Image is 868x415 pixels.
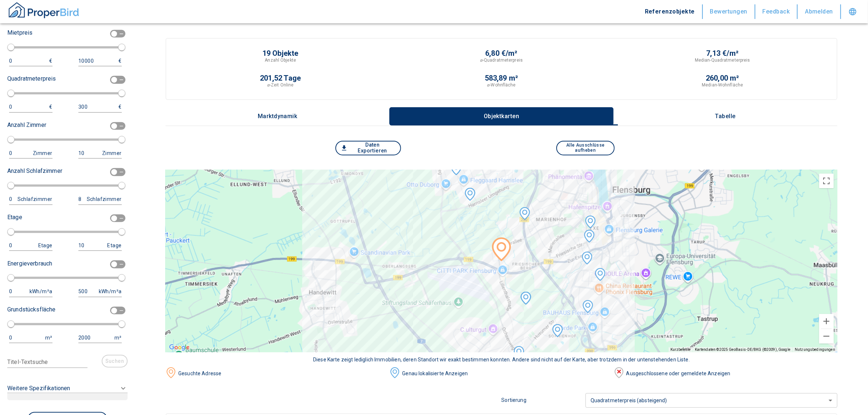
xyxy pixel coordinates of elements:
[7,1,80,22] button: ProperBird Logo and Home Button
[7,121,46,129] p: Anzahl Zimmer
[706,50,739,57] p: 7,13 €/m²
[166,367,176,378] img: image
[167,343,191,352] a: Dieses Gebiet in Google Maps öffnen (in neuem Fenster)
[389,367,400,378] img: image
[258,113,297,120] p: Marktdynamik
[670,347,690,352] button: Kurzbefehle
[819,174,834,188] button: Vollbildansicht ein/aus
[265,57,296,63] p: Anzahl Objekte
[819,314,834,329] button: Vergrößern
[267,82,293,88] p: ⌀-Zeit Online
[7,74,56,83] p: Quadratmeterpreis
[485,50,518,57] p: 6,80 €/m²
[638,4,703,19] button: Referenzobjekte
[485,74,518,82] p: 583,89 m²
[702,82,743,88] p: Median-Wohnfläche
[262,50,299,57] p: 19 Objekte
[7,259,52,268] p: Energieverbrauch
[260,74,301,82] p: 201,52 Tage
[585,391,837,410] div: Quadratmeterpreis (absteigend)
[706,74,739,82] p: 260,00 m²
[798,4,841,19] button: Abmelden
[480,57,523,63] p: ⌀-Quadratmeterpreis
[335,141,401,155] button: Daten Exportieren
[167,343,191,352] img: Google
[176,370,389,377] div: Gesuchte Adresse
[483,113,519,120] p: Objektkarten
[755,4,798,19] button: Feedback
[703,4,755,19] button: Bewertungen
[166,356,837,364] div: Diese Karte zeigt lediglich Immobilien, deren Standort wir exakt bestimmen konnten. Andere sind n...
[695,348,790,352] span: Kartendaten ©2025 GeoBasis-DE/BKG (©2009), Google
[707,113,744,120] p: Tabelle
[7,213,22,222] p: Etage
[487,82,515,88] p: ⌀-Wohnfläche
[556,141,615,155] button: Alle Ausschlüsse aufheben
[795,348,835,352] a: Nutzungsbedingungen (wird in neuem Tab geöffnet)
[614,367,624,378] img: image
[166,107,837,125] div: wrapped label tabs example
[7,1,80,19] img: ProperBird Logo and Home Button
[7,384,70,393] p: Weitere Spezifikationen
[7,305,56,314] p: Grundstücksfläche
[819,329,834,344] button: Verkleinern
[695,57,750,63] p: Median-Quadratmeterpreis
[7,28,32,37] p: Mietpreis
[400,370,613,377] div: Genau lokalisierte Anzeigen
[7,380,128,405] div: Weitere Spezifikationen
[7,167,62,175] p: Anzahl Schlafzimmer
[624,370,837,377] div: Ausgeschlossene oder gemeldete Anzeigen
[502,396,585,404] p: Sortierung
